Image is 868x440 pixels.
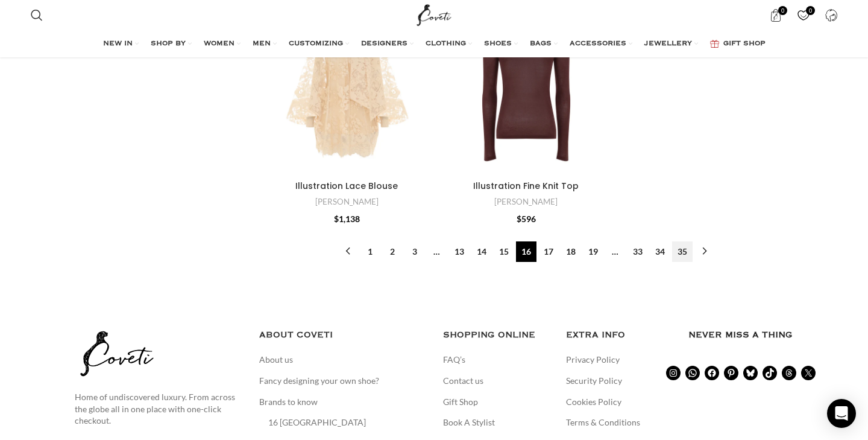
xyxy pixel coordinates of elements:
[268,416,367,429] a: 16 [GEOGRAPHIC_DATA]
[710,40,719,48] img: GiftBag
[361,32,414,56] a: DESIGNERS
[25,3,49,27] a: Search
[484,39,512,49] span: SHOES
[473,180,579,192] a: Illustration Fine Knit Top
[404,241,425,262] a: Page 3
[561,241,581,262] a: Page 18
[253,32,277,56] a: MEN
[806,6,815,15] span: 0
[360,241,380,262] a: Page 1
[791,3,816,27] a: 0
[570,39,626,49] span: ACCESSORIES
[570,32,632,56] a: ACCESSORIES
[517,214,521,224] span: $
[530,39,552,49] span: BAGS
[516,241,536,262] span: Page 16
[151,39,186,49] span: SHOP BY
[75,328,159,379] img: coveti-black-logo_ueqiqk.png
[494,241,514,262] a: Page 15
[763,3,788,27] a: 0
[566,328,671,342] h5: EXTRA INFO
[688,328,793,342] h3: Never miss a thing
[443,354,467,366] a: FAQ’s
[566,396,623,408] a: Cookies Policy
[204,32,241,56] a: WOMEN
[443,375,485,387] a: Contact us
[289,39,343,49] span: CUSTOMIZING
[583,241,603,262] a: Page 19
[103,39,133,49] span: NEW IN
[778,6,787,15] span: 0
[644,39,692,49] span: JEWELLERY
[259,241,794,262] nav: Product Pagination
[484,32,518,56] a: SHOES
[259,375,380,387] a: Fancy designing your own shoe?
[289,32,349,56] a: CUSTOMIZING
[710,32,766,56] a: GIFT SHOP
[295,180,398,192] a: Illustration Lace Blouse
[414,9,454,19] a: Site logo
[538,241,559,262] a: Page 17
[334,214,339,224] span: $
[471,241,492,262] a: Page 14
[494,196,558,208] a: [PERSON_NAME]
[315,196,379,208] a: [PERSON_NAME]
[338,241,358,262] a: ←
[334,214,360,224] bdi: 1,138
[694,241,715,262] a: →
[566,416,641,429] a: Terms & Conditions
[382,241,403,262] a: Page 2
[443,396,479,408] a: Gift Shop
[566,354,621,366] a: Privacy Policy
[151,32,192,56] a: SHOP BY
[517,214,536,224] bdi: 596
[427,241,447,262] span: …
[627,241,648,262] a: Page 33
[644,32,698,56] a: JEWELLERY
[723,39,766,49] span: GIFT SHOP
[650,241,670,262] a: Page 34
[530,32,558,56] a: BAGS
[449,241,470,262] a: Page 13
[259,396,319,408] a: Brands to know
[259,354,294,366] a: About us
[827,399,856,428] div: Open Intercom Messenger
[361,39,407,49] span: DESIGNERS
[204,39,234,49] span: WOMEN
[443,328,548,342] h5: SHOPPING ONLINE
[25,32,843,56] div: Main navigation
[443,416,496,429] a: Book A Stylist
[103,32,139,56] a: NEW IN
[426,32,472,56] a: CLOTHING
[605,241,626,262] span: …
[566,375,623,387] a: Security Policy
[791,3,816,27] div: My Wishlist
[672,241,693,262] a: Page 35
[75,391,241,427] p: Home of undiscovered luxury. From across the globe all in one place with one-click checkout.
[253,39,271,49] span: MEN
[426,39,466,49] span: CLOTHING
[259,328,426,342] h5: ABOUT COVETI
